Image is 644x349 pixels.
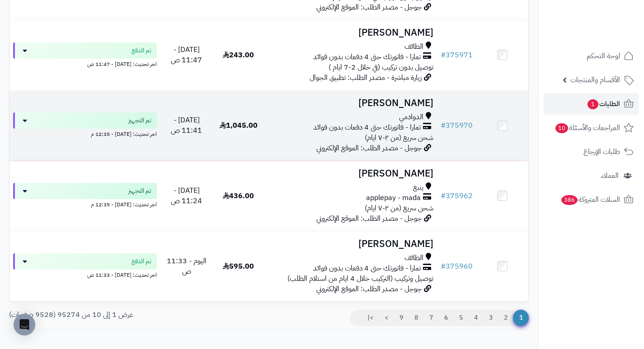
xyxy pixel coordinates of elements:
a: 2 [498,310,513,326]
span: تمارا - فاتورتك حتى 4 دفعات بدون فوائد [313,263,421,274]
span: 595.00 [223,261,254,272]
a: 9 [394,310,409,326]
span: شحن سريع (من ٢-٧ ايام) [365,132,433,143]
a: 8 [409,310,424,326]
span: 1 [513,310,529,326]
span: [DATE] - 11:24 ص [171,185,202,206]
span: [DATE] - 11:47 ص [171,44,202,65]
span: ينبع [413,182,423,193]
span: العملاء [601,169,619,182]
span: طلبات الإرجاع [583,145,620,158]
img: logo-2.png [583,24,635,43]
a: السلات المتروكة386 [544,189,639,210]
a: 6 [438,310,454,326]
span: توصيل وتركيب (التركيب خلال 4 ايام من استلام الطلب) [287,273,433,284]
span: الطائف [404,253,423,263]
div: عرض 1 إلى 10 من 95274 (9528 صفحات) [2,310,269,320]
span: # [441,50,446,60]
span: الطائف [404,42,423,52]
div: اخر تحديث: [DATE] - 12:35 م [13,129,157,138]
span: الطلبات [587,98,620,110]
span: تم التجهيز [128,186,151,195]
span: 1 [588,99,598,109]
span: جوجل - مصدر الطلب: الموقع الإلكتروني [316,2,422,13]
a: لوحة التحكم [544,45,639,67]
span: 1,045.00 [220,120,258,131]
span: applepay - mada [366,193,421,203]
span: المراجعات والأسئلة [555,121,620,134]
a: 5 [453,310,469,326]
span: توصيل بدون تركيب (في خلال 2-7 ايام ) [329,62,433,73]
span: جوجل - مصدر الطلب: الموقع الإلكتروني [316,143,422,154]
span: تم الدفع [132,257,151,266]
span: تم التجهيز [128,116,151,125]
h3: [PERSON_NAME] [268,239,433,249]
span: 436.00 [223,191,254,201]
a: 3 [483,310,498,326]
span: # [441,191,446,201]
a: 7 [423,310,439,326]
span: شحن سريع (من ٢-٧ ايام) [365,203,433,214]
span: السلات المتروكة [560,193,620,206]
a: العملاء [544,165,639,186]
div: اخر تحديث: [DATE] - 11:33 ص [13,270,157,279]
span: [DATE] - 11:41 ص [171,115,202,136]
a: #375970 [441,120,473,131]
a: طلبات الإرجاع [544,141,639,163]
span: تم الدفع [132,46,151,55]
a: الطلبات1 [544,93,639,115]
a: #375962 [441,191,473,201]
span: # [441,120,446,131]
div: اخر تحديث: [DATE] - 12:35 م [13,199,157,209]
span: جوجل - مصدر الطلب: الموقع الإلكتروني [316,284,422,294]
span: الدوادمي [399,112,423,122]
span: زيارة مباشرة - مصدر الطلب: تطبيق الجوال [310,72,422,83]
span: 386 [561,195,578,205]
h3: [PERSON_NAME] [268,98,433,108]
h3: [PERSON_NAME] [268,168,433,179]
div: Open Intercom Messenger [14,314,35,335]
span: جوجل - مصدر الطلب: الموقع الإلكتروني [316,213,422,224]
span: تمارا - فاتورتك حتى 4 دفعات بدون فوائد [313,52,421,62]
a: #375960 [441,261,473,272]
a: المراجعات والأسئلة10 [544,117,639,139]
h3: [PERSON_NAME] [268,28,433,38]
span: تمارا - فاتورتك حتى 4 دفعات بدون فوائد [313,122,421,133]
span: الأقسام والمنتجات [570,74,620,86]
a: > [379,310,394,326]
div: اخر تحديث: [DATE] - 11:47 ص [13,59,157,68]
a: >| [362,310,379,326]
span: 243.00 [223,50,254,60]
span: اليوم - 11:33 ص [167,256,207,277]
a: #375971 [441,50,473,60]
a: 4 [468,310,484,326]
span: 10 [555,123,568,133]
span: لوحة التحكم [587,50,620,62]
span: # [441,261,446,272]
